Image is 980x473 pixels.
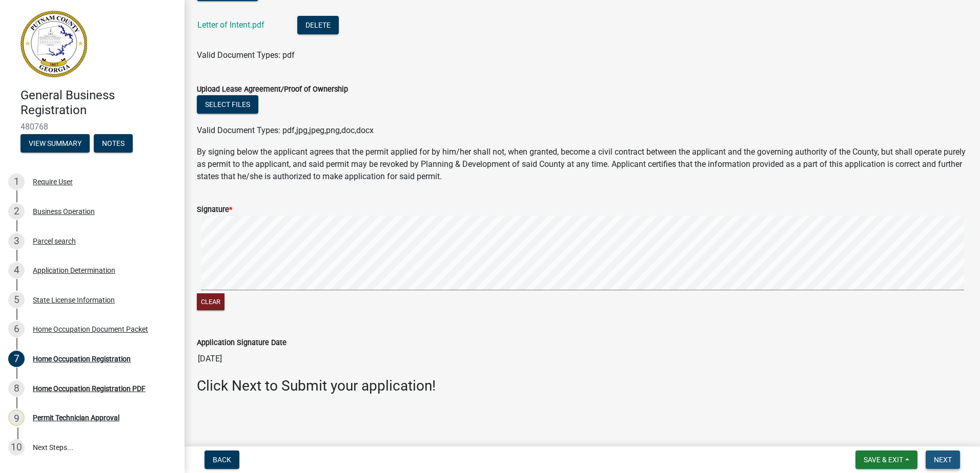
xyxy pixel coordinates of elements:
div: Home Occupation Document Packet [33,326,148,333]
div: Parcel search [33,238,76,245]
div: 4 [8,262,25,278]
div: State License Information [33,296,115,304]
button: Save & Exit [855,450,917,469]
div: Permit Technician Approval [33,414,119,421]
div: Home Occupation Registration PDF [33,385,146,392]
span: Valid Document Types: pdf,jpg,jpeg,png,doc,docx [197,125,374,135]
wm-modal-confirm: Notes [94,140,133,148]
button: Next [926,450,960,469]
h3: Click Next to Submit your application! [197,377,968,395]
button: Select files [197,95,258,114]
span: Save & Exit [864,456,903,464]
button: Delete [297,16,339,34]
div: 2 [8,203,25,220]
label: Signature [197,206,232,213]
p: By signing below the applicant agrees that the permit applied for by him/her shall not, when gran... [197,146,968,183]
button: Notes [94,134,133,153]
label: Application Signature Date [197,339,287,347]
div: Require User [33,178,73,185]
img: Putnam County, Georgia [21,11,87,77]
h4: General Business Registration [21,88,176,118]
span: Valid Document Types: pdf [197,50,295,60]
span: 480768 [21,122,164,132]
div: 8 [8,380,25,397]
span: Next [934,456,952,464]
div: Home Occupation Registration [33,355,131,362]
div: 10 [8,439,25,456]
div: 5 [8,292,25,308]
div: 9 [8,410,25,426]
wm-modal-confirm: Delete Document [297,21,339,31]
div: Business Operation [33,208,95,215]
div: 6 [8,321,25,337]
button: Back [205,450,239,469]
a: Letter of Intent.pdf [197,20,264,30]
button: Clear [197,293,224,310]
div: 7 [8,351,25,367]
div: Application Determination [33,267,115,274]
wm-modal-confirm: Summary [21,140,90,148]
button: View Summary [21,134,90,153]
span: Back [213,456,231,464]
label: Upload Lease Agreement/Proof of Ownership [197,86,348,93]
div: 3 [8,233,25,249]
div: 1 [8,174,25,190]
